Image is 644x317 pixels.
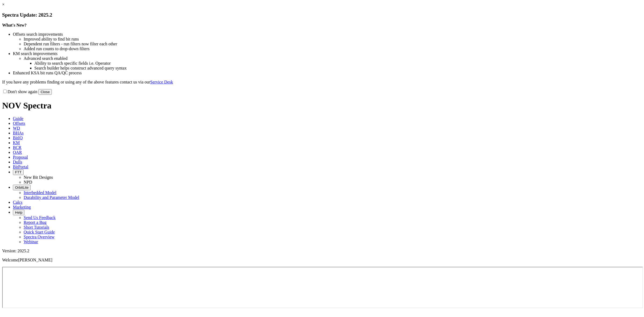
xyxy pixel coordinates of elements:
a: Quick Start Guide [24,230,55,234]
li: Improved ability to find bit runs [24,37,642,42]
span: BitIQ [13,136,23,140]
span: Dulls [13,160,22,164]
p: If you have any problems finding or using any of the above features contact us via our [2,80,642,85]
a: Send Us Feedback [24,215,56,220]
span: Help [15,210,22,214]
span: OAR [13,150,22,155]
div: Version: 2025.2 [2,249,642,253]
strong: What's New? [2,23,27,27]
li: Ability to search specific fields i.e. Operator [34,61,642,66]
li: Enhanced KSA bit runs QA/QC process [13,71,642,75]
span: FTT [15,170,21,174]
a: Report a Bug [24,220,46,225]
button: Close [38,89,52,95]
span: BCR [13,145,21,150]
a: Durability and Parameter Model [24,195,79,200]
a: × [2,2,5,7]
span: Guide [13,116,23,121]
li: Advanced search enabled [24,56,642,61]
a: NPD [24,180,32,184]
li: Dependent run filters - run filters now filter each other [24,42,642,46]
span: Calcs [13,200,23,205]
span: OrbitLite [15,185,28,190]
span: BHAs [13,131,24,135]
li: Added run counts to drop-down filters [24,46,642,51]
span: Proposal [13,155,28,159]
a: Webinar [24,239,38,244]
label: Don't show again [2,89,37,94]
span: KM [13,140,20,145]
p: Welcome [2,258,642,263]
a: Spectra Overview [24,235,54,239]
a: New Bit Designs [24,175,53,180]
input: Don't show again [3,90,7,93]
li: KM search improvements [13,51,642,56]
span: BitPortal [13,165,28,169]
span: WD [13,126,20,130]
a: Interbedded Model [24,190,56,195]
li: Search builder helps construct advanced query syntax [34,66,642,71]
span: Offsets [13,121,25,126]
a: Short Tutorials [24,225,49,229]
h3: Spectra Update: 2025.2 [2,12,642,18]
span: [PERSON_NAME] [18,258,52,262]
a: Service Desk [150,80,173,84]
h1: NOV Spectra [2,101,642,111]
span: Marketing [13,205,31,209]
li: Offsets search improvements [13,32,642,37]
